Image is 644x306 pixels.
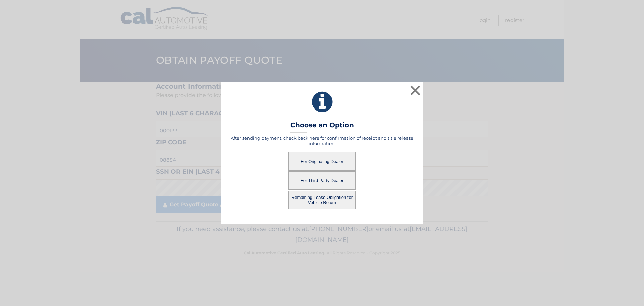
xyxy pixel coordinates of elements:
button: For Third Party Dealer [288,171,356,190]
button: × [409,84,422,97]
h3: Choose an Option [290,121,354,133]
button: For Originating Dealer [288,152,356,171]
h5: After sending payment, check back here for confirmation of receipt and title release information. [230,135,414,146]
button: Remaining Lease Obligation for Vehicle Return [288,191,356,209]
